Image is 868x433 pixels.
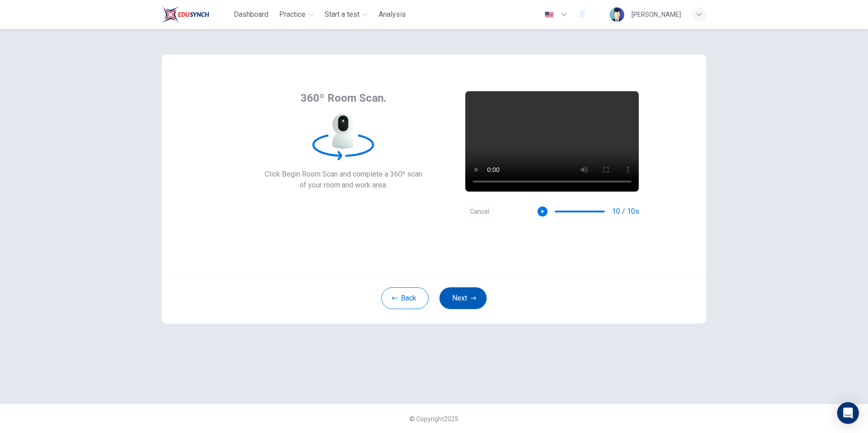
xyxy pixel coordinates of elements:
div: Open Intercom Messenger [837,402,859,424]
img: Profile picture [610,7,624,22]
img: en [543,11,555,18]
button: Start a test [321,6,371,23]
a: Train Test logo [162,5,230,24]
span: © Copyright 2025 [409,415,459,423]
button: Cancel [465,203,494,221]
button: Practice [276,6,317,23]
span: Practice [279,9,306,20]
span: of your room and work area. [265,180,422,191]
button: Dashboard [230,6,272,23]
span: Dashboard [234,9,268,20]
button: Analysis [375,6,409,23]
div: [PERSON_NAME] [631,9,681,20]
img: Train Test logo [162,5,209,24]
span: Click Begin Room Scan and complete a 360º scan [265,169,422,180]
span: Start a test [325,9,360,20]
span: 360º Room Scan. [301,91,386,105]
span: 10 / 10s [612,206,639,217]
span: Analysis [379,9,406,20]
button: Next [439,287,487,309]
button: Back [381,287,429,309]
